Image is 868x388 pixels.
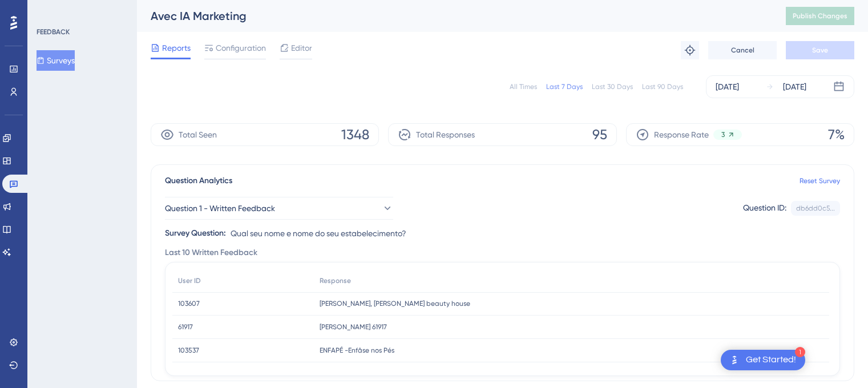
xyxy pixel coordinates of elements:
button: Cancel [708,41,777,59]
div: Open Get Started! checklist, remaining modules: 1 [721,350,805,370]
span: Editor [291,41,312,55]
a: Reset Survey [800,176,840,185]
div: Get Started! [746,354,796,366]
div: Last 7 Days [546,82,583,91]
div: [DATE] [783,80,806,94]
button: Surveys [37,50,75,71]
span: 7% [828,126,845,144]
span: Qual seu nome e nome do seu estabelecimento? [231,227,406,240]
span: Response [320,276,351,285]
span: Reports [162,41,191,55]
div: Last 90 Days [642,82,683,91]
span: Question 1 - Written Feedback [165,201,275,215]
div: 1 [795,347,805,357]
button: Save [786,41,854,59]
div: Avec IA Marketing [151,8,757,24]
div: FEEDBACK [37,27,70,37]
span: Configuration [216,41,266,55]
button: Publish Changes [786,7,854,25]
div: Survey Question: [165,227,226,240]
span: Response Rate [654,128,709,142]
span: Publish Changes [793,11,847,21]
div: [DATE] [716,80,739,94]
div: Last 30 Days [592,82,633,91]
span: 103607 [178,299,200,308]
span: Question Analytics [165,174,232,188]
span: Total Seen [179,128,217,142]
span: ENFAPÉ -Enfâse nos Pés [320,346,394,355]
div: db6dd0c5... [796,204,835,213]
div: All Times [510,82,537,91]
span: 61917 [178,322,193,332]
span: [PERSON_NAME] 61917 [320,322,387,332]
span: Save [812,46,828,55]
span: 3 [721,130,725,139]
button: Question 1 - Written Feedback [165,197,393,220]
span: [PERSON_NAME], [PERSON_NAME] beauty house [320,299,470,308]
span: User ID [178,276,201,285]
span: Last 10 Written Feedback [165,246,257,260]
span: Total Responses [416,128,475,142]
span: 95 [592,126,607,144]
span: 103537 [178,346,199,355]
span: Cancel [731,46,754,55]
span: 1348 [341,126,369,144]
img: launcher-image-alternative-text [728,353,741,367]
div: Question ID: [743,201,786,216]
